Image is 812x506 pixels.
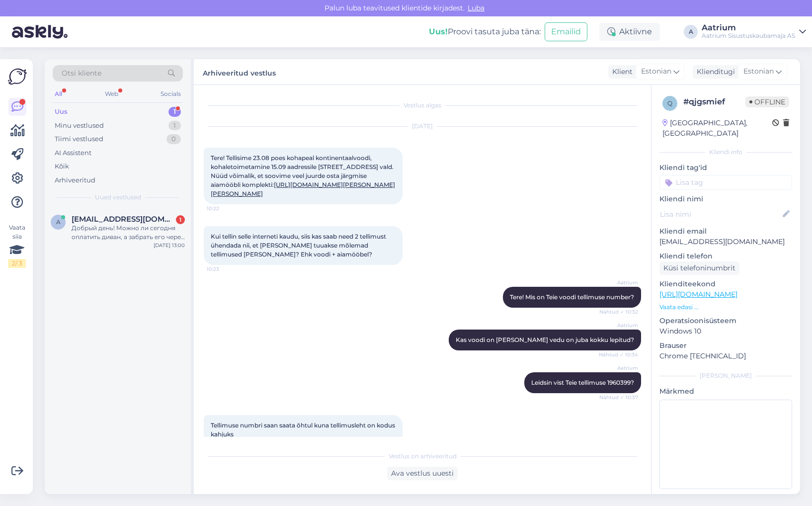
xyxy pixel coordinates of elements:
span: Otsi kliente [62,68,101,79]
b: Uus! [429,27,448,36]
span: a.bjurkland@gmail.com [72,215,175,224]
a: [URL][DOMAIN_NAME] [659,290,737,299]
div: Küsi telefoninumbrit [659,261,739,275]
div: Minu vestlused [55,121,104,131]
p: [EMAIL_ADDRESS][DOMAIN_NAME] [659,237,792,247]
div: 1 [168,107,181,117]
div: Vaata siia [8,223,26,268]
button: Emailid [545,22,587,41]
p: Märkmed [659,386,792,397]
span: Kui tellin selle interneti kaudu, siis kas saab need 2 tellimust ühendada nii, et [PERSON_NAME] t... [211,233,388,258]
div: Klient [608,67,633,77]
a: AatriumAatrium Sisustuskaubamaja AS [702,24,806,40]
div: [PERSON_NAME] [659,371,792,380]
span: a [56,218,61,226]
div: Ava vestlus uuesti [387,467,458,480]
div: 1 [168,121,181,131]
p: Vaata edasi ... [659,303,792,312]
div: [DATE] 13:00 [154,242,185,249]
div: Vestlus algas [204,101,641,110]
p: Windows 10 [659,326,792,337]
div: AI Assistent [55,148,91,158]
p: Brauser [659,340,792,351]
span: Nähtud ✓ 10:34 [599,351,638,358]
span: Aatrium [601,364,638,372]
img: Askly Logo [8,67,27,86]
span: Estonian [743,66,774,77]
span: Leidsin vist Teie tellimuse 1960399? [531,379,634,386]
p: Kliendi tag'id [659,163,792,173]
span: 10:23 [207,265,244,273]
div: 0 [166,134,181,144]
p: Kliendi email [659,226,792,237]
label: Arhiveeritud vestlus [203,65,276,79]
div: 2 / 3 [8,259,26,268]
div: All [53,87,64,100]
span: Aatrium [601,279,638,286]
div: Klienditugi [693,67,735,77]
span: Tellimuse numbri saan saata õhtul kuna tellimusleht on kodus kahjuks [211,422,397,438]
div: Aatrium Sisustuskaubamaja AS [702,32,795,40]
p: Kliendi nimi [659,194,792,204]
span: Uued vestlused [95,193,141,202]
p: Klienditeekond [659,279,792,289]
p: Kliendi telefon [659,251,792,261]
div: Aatrium [702,24,795,32]
div: Kõik [55,162,69,171]
div: 1 [176,215,185,224]
p: Chrome [TECHNICAL_ID] [659,351,792,361]
span: Vestlus on arhiveeritud [389,452,457,461]
span: Tere! Mis on Teie voodi tellimuse number? [510,293,634,301]
a: [URL][DOMAIN_NAME][PERSON_NAME][PERSON_NAME] [211,181,395,197]
span: 10:22 [207,205,244,212]
div: [DATE] [204,122,641,131]
div: Socials [159,87,183,100]
div: Kliendi info [659,148,792,157]
span: Estonian [641,66,671,77]
span: Kas voodi on [PERSON_NAME] vedu on juba kokku lepitud? [456,336,634,343]
div: [GEOGRAPHIC_DATA], [GEOGRAPHIC_DATA] [662,118,772,139]
span: q [667,99,672,107]
div: A [684,25,698,39]
div: Добрый день! Можно ли сегодня оплатить диван, а забрать его через неделю, так как сейчас находимс... [72,224,185,242]
div: Uus [55,107,68,117]
div: # qjgsmief [683,96,745,108]
div: Proovi tasuta juba täna: [429,26,541,38]
span: Nähtud ✓ 10:32 [599,308,638,316]
input: Lisa nimi [660,209,781,220]
p: Operatsioonisüsteem [659,316,792,326]
span: Luba [465,3,487,12]
span: Nähtud ✓ 10:37 [599,394,638,401]
div: Arhiveeritud [55,175,95,185]
span: Offline [745,96,789,107]
span: Aatrium [601,322,638,329]
div: Web [103,87,120,100]
div: Tiimi vestlused [55,134,103,144]
span: Tere! Tellisime 23.08 poes kohapeal kontinentaalvoodi, kohaletoimetamine 15.09 aadressile [STREET... [211,154,395,197]
div: Aktiivne [599,23,660,41]
input: Lisa tag [659,175,792,190]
